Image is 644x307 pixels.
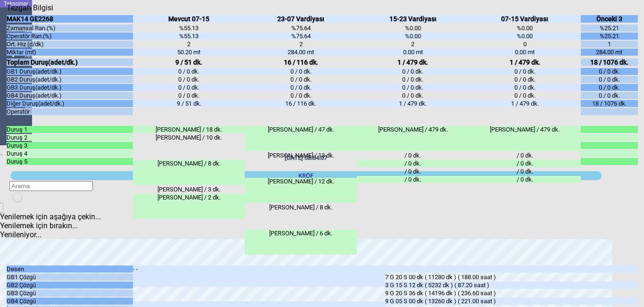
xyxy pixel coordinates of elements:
[469,58,581,66] div: 1 / 479 dk.
[385,282,637,289] div: 3 G 15 S 12 dk ( 5232 dk ) ( 87.20 saat )
[133,15,245,23] div: Mevcut 07-15
[133,25,245,32] div: %55.13
[469,176,581,183] div: / 0 dk.
[133,126,245,133] div: [PERSON_NAME] / 18 dk.
[357,49,469,56] div: 0.00 mt
[7,84,133,91] div: GB3 Duruş(adet/dk.)
[133,68,245,75] div: 0 / 0 dk.
[245,58,357,66] div: 16 / 116 dk.
[133,58,245,66] div: 9 / 51 dk.
[7,134,133,141] div: Duruş 2
[469,84,581,91] div: 0 / 0 dk.
[245,92,357,99] div: 0 / 0 dk.
[469,49,581,56] div: 0.00 mt
[7,100,133,107] div: Diğer Duruş(adet/dk.)
[469,92,581,99] div: 0 / 0 dk.
[7,76,133,83] div: GB2 Duruş(adet/dk.)
[133,49,245,56] div: 50.20 mt
[245,68,357,75] div: 0 / 0 dk.
[133,84,245,91] div: 0 / 0 dk.
[469,126,581,151] div: [PERSON_NAME] / 479 dk.
[7,282,133,289] div: GB2 Çözgü
[245,178,357,203] div: [PERSON_NAME] / 12 dk.
[357,168,469,175] div: / 0 dk.
[357,176,469,183] div: / 0 dk.
[133,194,245,219] div: [PERSON_NAME] / 2 dk.
[245,230,357,255] div: [PERSON_NAME] / 6 dk.
[245,41,357,48] div: 2
[581,33,637,40] div: %25.21
[7,274,133,281] div: GB1 Çözgü
[469,41,581,48] div: 0
[581,15,637,23] div: Önceki 3
[357,126,469,151] div: [PERSON_NAME] / 479 dk.
[581,25,637,32] div: %25.21
[357,25,469,32] div: %0.00
[469,15,581,23] div: 07-15 Vardiyası
[7,126,133,133] div: Duruş 1
[581,58,637,66] div: 18 / 1076 dk.
[245,84,357,91] div: 0 / 0 dk.
[133,33,245,40] div: %55.13
[7,142,133,149] div: Duruş 3
[581,41,637,48] div: 1
[7,25,133,32] div: Zamansal Ran.(%)
[7,158,133,165] div: Duruş 5
[7,15,133,23] div: MAK14 GE2268
[581,92,637,99] div: 0 / 0 dk.
[469,68,581,75] div: 0 / 0 dk.
[245,76,357,83] div: 0 / 0 dk.
[581,76,637,83] div: 0 / 0 dk.
[357,100,469,107] div: 1 / 479 dk.
[245,25,357,32] div: %75.64
[245,126,357,151] div: [PERSON_NAME] / 47 dk.
[357,41,469,48] div: 2
[357,76,469,83] div: 0 / 0 dk.
[245,204,357,229] div: [PERSON_NAME] / 8 dk.
[7,49,133,56] div: Miktar (mt)
[357,33,469,40] div: %0.00
[7,290,133,297] div: GB3 Çözgü
[469,152,581,159] div: / 0 dk.
[133,41,245,48] div: 2
[7,92,133,99] div: GB4 Duruş(adet/dk.)
[7,41,133,48] div: Ort. Hız (d/dk)
[7,266,133,273] div: Desen
[7,298,133,305] div: GB4 Çözgü
[469,76,581,83] div: 0 / 0 dk.
[385,274,637,281] div: 7 G 20 S 00 dk ( 11280 dk ) ( 188.00 saat )
[7,33,133,40] div: Operatör Ran.(%)
[581,49,637,56] div: 284.00 mt
[245,33,357,40] div: %75.64
[7,68,133,75] div: GB1 Duruş(adet/dk.)
[133,76,245,83] div: 0 / 0 dk.
[7,150,133,157] div: Duruş 4
[581,84,637,91] div: 0 / 0 dk.
[245,152,357,177] div: [PERSON_NAME] / 13 dk.
[469,25,581,32] div: %0.00
[7,58,133,66] div: Toplam Duruş(adet/dk.)
[357,160,469,167] div: / 0 dk.
[469,100,581,107] div: 1 / 479 dk.
[133,266,385,287] div: - -
[357,58,469,66] div: 1 / 479 dk.
[357,68,469,75] div: 0 / 0 dk.
[133,134,245,159] div: [PERSON_NAME] / 10 dk.
[357,92,469,99] div: 0 / 0 dk.
[357,152,469,159] div: / 0 dk.
[245,100,357,107] div: 16 / 116 dk.
[133,100,245,107] div: 9 / 51 dk.
[245,49,357,56] div: 284.00 mt
[133,160,245,185] div: [PERSON_NAME] / 8 dk.
[245,15,357,23] div: 23-07 Vardiyası
[133,92,245,99] div: 0 / 0 dk.
[581,68,637,75] div: 0 / 0 dk.
[469,160,581,167] div: / 0 dk.
[581,100,637,107] div: 18 / 1076 dk.
[7,3,57,12] div: Tezgah Bilgisi
[133,186,245,193] div: [PERSON_NAME] / 3 dk.
[357,15,469,23] div: 15-23 Vardiyası
[7,108,133,115] div: Operatör
[469,33,581,40] div: %0.00
[385,298,637,305] div: 9 G 05 S 00 dk ( 13260 dk ) ( 221.00 saat )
